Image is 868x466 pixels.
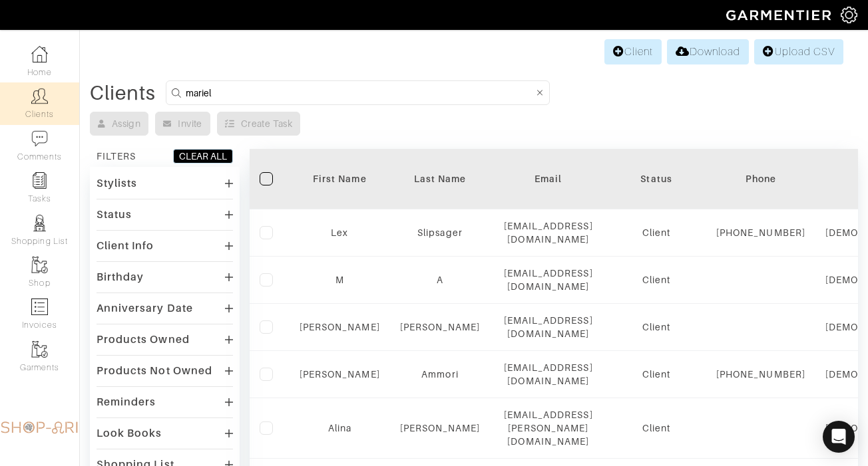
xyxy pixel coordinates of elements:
a: Client [604,39,662,64]
div: [EMAIL_ADDRESS][DOMAIN_NAME] [500,361,596,388]
div: Client [616,368,696,381]
img: stylists-icon-eb353228a002819b7ec25b43dbf5f0378dd9e0616d9560372ff212230b889e62.png [31,215,48,231]
div: Client Info [97,239,154,253]
a: Download [667,39,749,64]
div: Products Owned [97,333,190,346]
div: Birthday [97,271,144,284]
a: Ammori [421,369,458,380]
th: Toggle SortBy [390,149,491,209]
div: Client [616,320,696,334]
a: [PERSON_NAME] [400,322,481,332]
div: Status [97,208,132,221]
img: clients-icon-6bae9207a08558b7cb47a8932f037763ab4055f8c8b6bfacd5dc20c3e0201464.png [31,88,48,104]
div: First Name [300,172,380,185]
th: Toggle SortBy [606,149,706,209]
a: M [335,275,344,285]
div: Phone [716,172,805,185]
img: garments-icon-b7da505a4dc4fd61783c78ac3ca0ef83fa9d6f193b1c9dc38574b1d14d53ca28.png [31,341,48,358]
div: [PHONE_NUMBER] [716,368,805,381]
a: [PERSON_NAME] [400,423,481,433]
input: Search by name, email, phone, city, or state [186,84,534,101]
button: CLEAR ALL [173,149,233,164]
div: Stylists [97,177,137,190]
a: Slipsager [417,227,462,238]
div: [EMAIL_ADDRESS][DOMAIN_NAME] [500,314,596,340]
a: Lex [331,227,348,238]
a: Alina [328,423,351,433]
a: A [437,275,443,285]
div: Last Name [400,172,481,185]
div: Client [616,226,696,239]
div: Clients [90,86,156,100]
div: [PHONE_NUMBER] [716,226,805,239]
img: dashboard-icon-dbcd8f5a0b271acd01030246c82b418ddd0df26cd7fceb0bd07c9910d44c42f6.png [31,46,48,62]
div: Email [500,172,596,185]
div: Client [616,273,696,287]
div: Look Books [97,427,162,440]
div: CLEAR ALL [179,150,227,163]
div: Reminders [97,396,156,409]
div: Anniversary Date [97,302,193,315]
img: gear-icon-white-bd11855cb880d31180b6d7d6211b90ccbf57a29d726f0c71d8c61bd08dd39cc2.png [841,7,857,23]
div: [EMAIL_ADDRESS][PERSON_NAME][DOMAIN_NAME] [500,408,596,448]
th: Toggle SortBy [290,149,390,209]
div: Products Not Owned [97,364,212,378]
img: orders-icon-0abe47150d42831381b5fb84f609e132dff9fe21cb692f30cb5eec754e2cba89.png [31,298,48,315]
a: [PERSON_NAME] [300,369,380,380]
div: FILTERS [97,150,136,163]
div: [EMAIL_ADDRESS][DOMAIN_NAME] [500,267,596,293]
a: Upload CSV [754,39,843,64]
img: reminder-icon-8004d30b9f0a5d33ae49ab947aed9ed385cf756f9e5892f1edd6e32f2345188e.png [31,172,48,189]
div: [EMAIL_ADDRESS][DOMAIN_NAME] [500,219,596,246]
img: comment-icon-a0a6a9ef722e966f86d9cbdc48e553b5cf19dbc54f86b18d962a5391bc8f6eb6.png [31,130,48,147]
a: [PERSON_NAME] [300,322,380,332]
img: garments-icon-b7da505a4dc4fd61783c78ac3ca0ef83fa9d6f193b1c9dc38574b1d14d53ca28.png [31,257,48,273]
div: Open Intercom Messenger [823,421,855,453]
div: Client [616,421,696,435]
div: Status [616,172,696,185]
img: garmentier-logo-header-white-b43fb05a5012e4ada735d5af1a66efaba907eab6374d6393d1fbf88cb4ef424d.png [720,3,841,27]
